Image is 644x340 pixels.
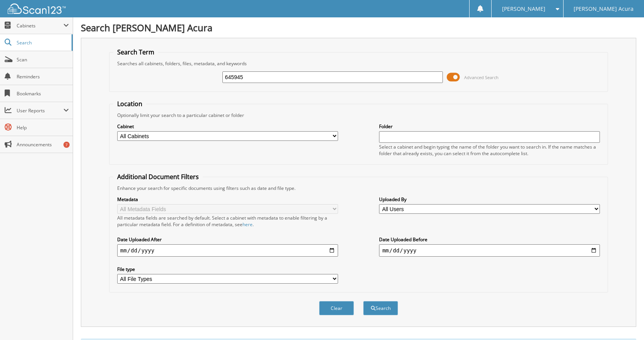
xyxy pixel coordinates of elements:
[117,215,338,228] div: All metadata fields are searched by default. Select a cabinet with metadata to enable filtering b...
[17,73,69,80] span: Reminders
[17,90,69,97] span: Bookmarks
[113,112,604,118] div: Optionally limit your search to a particular cabinet or folder
[502,7,545,11] span: [PERSON_NAME]
[379,236,600,243] label: Date Uploaded Before
[113,173,203,181] legend: Additional Document Filters
[113,48,158,56] legend: Search Term
[464,74,499,80] span: Advanced Search
[379,123,600,130] label: Folder
[117,196,338,203] label: Metadata
[379,144,600,157] div: Select a cabinet and begin typing the name of the folder you want to search in. If the name match...
[113,100,146,108] legend: Location
[379,196,600,203] label: Uploaded By
[363,301,398,315] button: Search
[117,244,338,257] input: start
[117,123,338,130] label: Cabinet
[17,56,69,63] span: Scan
[243,221,253,228] a: here
[17,107,63,114] span: User Reports
[17,124,69,131] span: Help
[81,21,636,34] h1: Search [PERSON_NAME] Acura
[17,39,68,46] span: Search
[113,185,604,191] div: Enhance your search for specific documents using filters such as date and file type.
[113,60,604,67] div: Searches all cabinets, folders, files, metadata, and keywords
[17,22,63,29] span: Cabinets
[117,266,338,272] label: File type
[8,3,66,14] img: scan123-logo-white.svg
[574,7,634,11] span: [PERSON_NAME] Acura
[117,236,338,243] label: Date Uploaded After
[63,142,70,148] div: 7
[319,301,354,315] button: Clear
[379,244,600,257] input: end
[17,141,69,148] span: Announcements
